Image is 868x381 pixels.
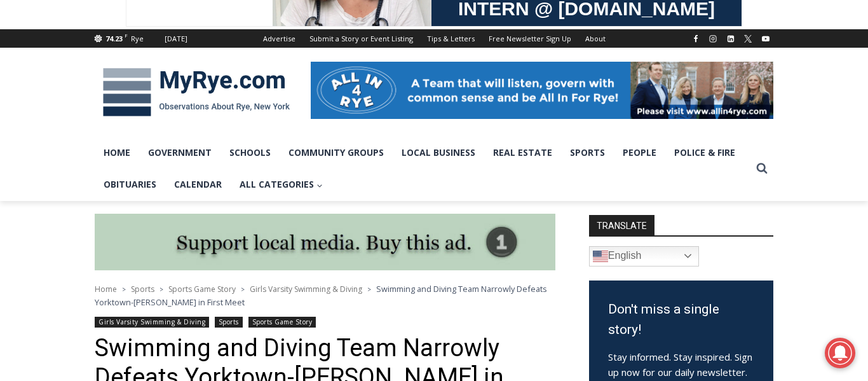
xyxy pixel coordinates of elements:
[159,285,163,294] span: >
[1,1,126,127] img: s_800_29ca6ca9-f6cc-433c-a631-14f6620ca39b.jpeg
[95,137,139,169] a: Home
[608,300,754,340] h3: Don't miss a single story!
[215,317,243,328] a: Sports
[125,32,128,39] span: F
[122,285,126,294] span: >
[139,137,220,169] a: Government
[302,29,420,48] a: Submit a Story or Event Listing
[256,29,613,48] nav: Secondary Navigation
[482,29,578,48] a: Free Newsletter Sign Up
[665,137,744,169] a: Police & Fire
[148,107,154,120] div: 6
[95,59,298,125] img: MyRye.com
[484,137,561,169] a: Real Estate
[105,34,123,43] span: 74.23
[705,31,721,46] a: Instagram
[95,169,165,200] a: Obituaries
[165,169,231,200] a: Calendar
[578,29,613,48] a: About
[1,127,184,158] a: [PERSON_NAME] Read Sanctuary Fall Fest: [DATE]
[131,33,144,45] div: Rye
[142,107,145,120] div: /
[614,137,665,169] a: People
[420,29,482,48] a: Tips & Letters
[593,249,608,264] img: en
[332,127,589,155] span: Intern @ [DOMAIN_NAME]
[220,137,280,169] a: Schools
[231,169,332,200] button: Child menu of All Categories
[95,283,547,307] span: Swimming and Diving Team Narrowly Defeats Yorktown-[PERSON_NAME] in First Meet
[241,285,245,294] span: >
[367,285,371,294] span: >
[1,128,128,158] a: Open Tues. - Sun. [PHONE_NUMBER]
[250,284,362,294] a: Girls Varsity Swimming & Diving
[95,284,117,294] a: Home
[723,31,738,46] a: Linkedin
[95,282,555,308] nav: Breadcrumbs
[758,31,773,46] a: YouTube
[589,246,699,267] a: English
[133,38,177,104] div: Co-sponsored by Westchester County Parks
[256,29,302,48] a: Advertise
[311,62,773,119] img: All in for Rye
[130,80,180,152] div: Located at [STREET_ADDRESS][PERSON_NAME]
[306,123,616,158] a: Intern @ [DOMAIN_NAME]
[321,1,600,123] div: "The first chef I interviewed talked about coming to [GEOGRAPHIC_DATA] from [GEOGRAPHIC_DATA] in ...
[168,284,236,294] a: Sports Game Story
[688,31,703,46] a: Facebook
[393,137,484,169] a: Local Business
[133,107,139,120] div: 1
[750,157,773,180] button: View Search Form
[10,128,163,157] h4: [PERSON_NAME] Read Sanctuary Fall Fest: [DATE]
[131,284,154,294] a: Sports
[608,349,754,380] p: Stay informed. Stay inspired. Sign up now for our daily newsletter.
[280,137,393,169] a: Community Groups
[95,137,750,201] nav: Primary Navigation
[248,317,316,328] a: Sports Game Story
[165,33,187,45] div: [DATE]
[4,131,125,179] span: Open Tues. - Sun. [PHONE_NUMBER]
[95,317,209,328] a: Girls Varsity Swimming & Diving
[561,137,614,169] a: Sports
[740,31,756,46] a: X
